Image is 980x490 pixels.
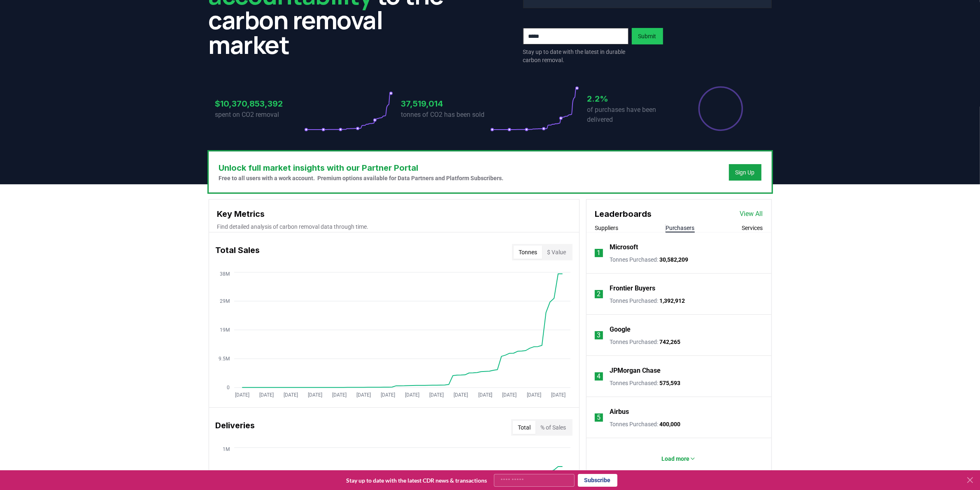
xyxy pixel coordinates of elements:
tspan: [DATE] [551,392,565,398]
p: 2 [597,289,601,299]
a: Airbus [610,407,629,417]
tspan: [DATE] [429,392,444,398]
span: 1,392,912 [659,297,685,304]
h3: Key Metrics [217,208,571,220]
p: of purchases have been delivered [587,105,676,125]
p: Load more [661,455,689,463]
tspan: 38M [220,271,230,277]
p: Find detailed analysis of carbon removal data through time. [217,223,571,231]
tspan: [DATE] [502,392,517,398]
tspan: 1M [223,446,230,452]
tspan: [DATE] [356,392,371,398]
a: Sign Up [736,168,755,176]
tspan: 19M [220,327,230,333]
h3: Unlock full market insights with our Partner Portal [219,162,504,174]
p: 1 [597,248,601,258]
button: Tonnes [514,246,542,259]
tspan: [DATE] [284,392,298,398]
tspan: [DATE] [526,392,541,398]
h3: $10,370,853,392 [215,98,304,110]
tspan: [DATE] [308,392,322,398]
p: 3 [597,330,601,340]
p: spent on CO2 removal [215,110,304,120]
h3: 37,519,014 [401,98,490,110]
p: 4 [597,372,601,381]
tspan: 0 [227,385,230,390]
tspan: [DATE] [381,392,395,398]
tspan: [DATE] [235,392,249,398]
tspan: [DATE] [259,392,274,398]
p: tonnes of CO2 has been sold [401,110,490,120]
button: $ Value [542,246,571,259]
div: Percentage of sales delivered [698,86,744,132]
p: Free to all users with a work account. Premium options available for Data Partners and Platform S... [219,174,504,182]
p: 5 [597,413,601,423]
span: 742,265 [659,339,680,345]
a: Microsoft [610,242,638,252]
button: Submit [632,28,663,44]
span: 575,593 [659,380,680,386]
button: Total [513,421,535,434]
span: 400,000 [659,421,680,427]
tspan: [DATE] [478,392,492,398]
h3: Deliveries [216,419,255,436]
tspan: [DATE] [405,392,419,398]
p: Stay up to date with the latest in durable carbon removal. [523,48,629,64]
p: Tonnes Purchased : [610,338,680,346]
h3: Leaderboards [595,208,652,220]
p: Tonnes Purchased : [610,255,688,264]
button: % of Sales [535,421,571,434]
h3: Total Sales [216,244,260,260]
button: Load more [655,451,703,467]
button: Purchasers [666,224,695,232]
tspan: [DATE] [332,392,347,398]
p: Tonnes Purchased : [610,420,680,428]
a: Google [610,325,631,334]
p: Tonnes Purchased : [610,297,685,305]
button: Suppliers [595,224,618,232]
button: Services [742,224,763,232]
h3: 2.2% [587,93,676,105]
p: Tonnes Purchased : [610,379,680,387]
tspan: [DATE] [454,392,468,398]
a: Frontier Buyers [610,283,655,293]
a: JPMorgan Chase [610,366,661,376]
span: 30,582,209 [659,256,688,263]
a: View All [740,209,763,219]
button: Sign Up [729,164,761,181]
tspan: 9.5M [219,356,230,362]
tspan: 29M [220,298,230,304]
